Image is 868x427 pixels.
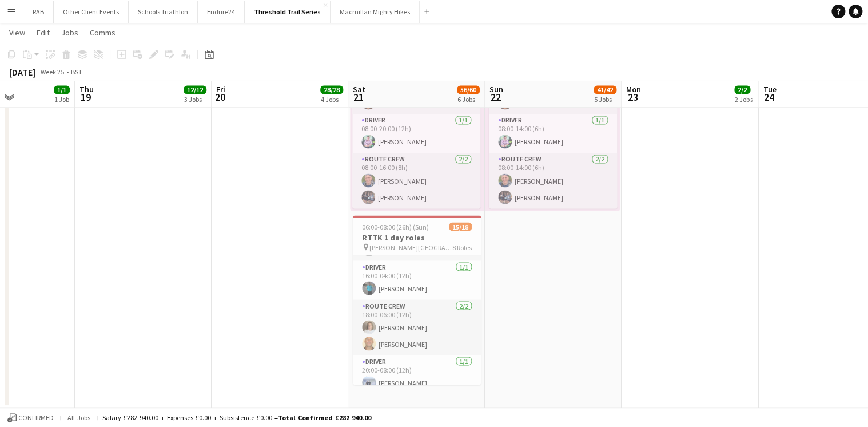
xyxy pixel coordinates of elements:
[734,85,750,94] span: 2/2
[54,85,70,94] span: 1/1
[489,39,617,208] app-job-card: 05:00-14:00 (9h)14/14 [PERSON_NAME][GEOGRAPHIC_DATA]3 Roles[PERSON_NAME][PERSON_NAME][PERSON_NAME...
[90,27,116,38] span: Comms
[353,260,481,299] app-card-role: Driver1/116:00-04:00 (12h)[PERSON_NAME]
[735,95,752,104] div: 2 Jobs
[216,84,225,94] span: Fri
[79,84,94,94] span: Thu
[352,39,480,208] app-job-card: 05:00-22:00 (17h)14/14 [PERSON_NAME][GEOGRAPHIC_DATA]3 Roles[PERSON_NAME][PERSON_NAME][PERSON_NAM...
[331,1,420,23] button: Macmillan Mighty Hikes
[489,114,617,153] app-card-role: Driver1/108:00-14:00 (6h)[PERSON_NAME]
[353,299,481,355] app-card-role: Route Crew2/218:00-06:00 (12h)[PERSON_NAME][PERSON_NAME]
[351,90,365,104] span: 21
[624,90,641,104] span: 23
[6,412,55,424] button: Confirmed
[18,414,54,422] span: Confirmed
[488,90,503,104] span: 22
[9,27,25,38] span: View
[352,153,480,208] app-card-role: Route Crew2/208:00-16:00 (8h)[PERSON_NAME][PERSON_NAME]
[129,1,198,23] button: Schools Triathlon
[763,84,776,94] span: Tue
[353,84,365,94] span: Sat
[198,1,245,23] button: Endure24
[102,413,371,422] div: Salary £282 940.00 + Expenses £0.00 + Subsistence £0.00 =
[362,222,429,231] span: 06:00-08:00 (26h) (Sun)
[9,66,35,78] div: [DATE]
[65,413,93,422] span: All jobs
[184,85,206,94] span: 12/12
[353,215,481,385] app-job-card: 06:00-08:00 (26h) (Sun)15/18RTTK 1 day roles [PERSON_NAME][GEOGRAPHIC_DATA]8 Roles[PERSON_NAME][P...
[38,68,66,76] span: Week 25
[54,95,69,104] div: 1 Job
[352,114,480,153] app-card-role: Driver1/108:00-20:00 (12h)[PERSON_NAME]
[5,25,30,40] a: View
[61,27,78,38] span: Jobs
[489,84,503,94] span: Sun
[214,90,225,104] span: 20
[320,85,343,94] span: 28/28
[452,243,472,251] span: 8 Roles
[489,153,617,208] app-card-role: Route Crew2/208:00-14:00 (6h)[PERSON_NAME][PERSON_NAME]
[369,243,452,251] span: [PERSON_NAME][GEOGRAPHIC_DATA]
[71,68,82,76] div: BST
[353,355,481,394] app-card-role: Driver1/120:00-08:00 (12h)[PERSON_NAME]
[245,1,331,23] button: Threshold Trail Series
[761,90,776,104] span: 24
[57,25,83,40] a: Jobs
[594,95,616,104] div: 5 Jobs
[37,27,50,38] span: Edit
[23,1,54,23] button: RAB
[85,25,120,40] a: Comms
[457,85,480,94] span: 56/60
[54,1,129,23] button: Other Client Events
[353,232,481,242] h3: RTTK 1 day roles
[626,84,641,94] span: Mon
[457,95,479,104] div: 6 Jobs
[449,222,472,231] span: 15/18
[278,413,371,422] span: Total Confirmed £282 940.00
[321,95,343,104] div: 4 Jobs
[32,25,54,40] a: Edit
[184,95,206,104] div: 3 Jobs
[78,90,94,104] span: 19
[594,85,616,94] span: 41/42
